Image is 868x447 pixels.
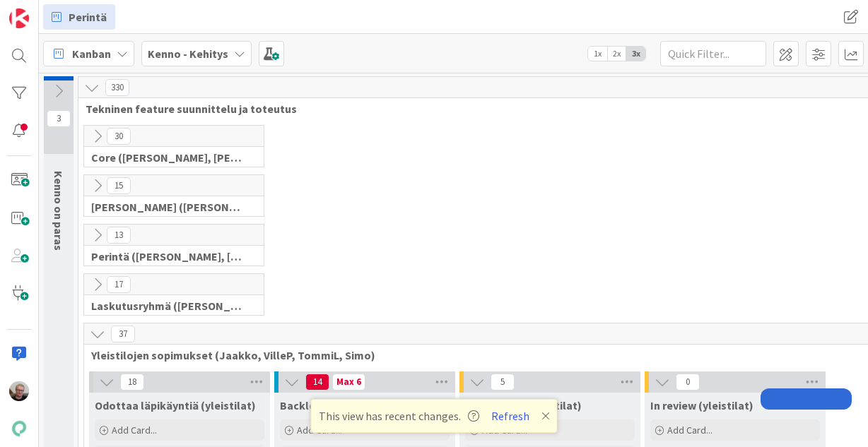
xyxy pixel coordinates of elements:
[465,398,582,412] span: In Progress (yleistilat)
[47,110,71,127] span: 3
[626,47,645,61] span: 3x
[607,47,626,61] span: 2x
[43,4,115,30] a: Perintä
[91,150,246,165] span: Core (Pasi, Jussi, JaakkoHä, Jyri, Leo, MikkoK, Väinö)
[9,8,29,28] img: Visit kanbanzone.com
[148,47,228,61] b: Kenno - Kehitys
[336,379,361,386] div: Max 6
[72,45,111,62] span: Kanban
[95,398,256,412] span: Odottaa läpikäyntiä (yleistilat)
[486,407,534,425] button: Refresh
[111,326,135,342] span: 37
[305,374,329,391] span: 14
[107,128,131,145] span: 30
[650,398,753,412] span: In review (yleistilat)
[105,79,129,96] span: 330
[297,424,342,436] span: Add Card...
[660,41,766,66] input: Quick Filter...
[9,419,29,439] img: avatar
[280,398,380,412] span: Backlog (Yleistilat)
[107,227,131,244] span: 13
[319,407,479,424] span: This view has recent changes.
[91,249,246,263] span: Perintä (Jaakko, PetriH, MikkoV, Pasi)
[52,171,66,251] span: Kenno on paras
[491,374,515,391] span: 5
[120,374,144,391] span: 18
[112,424,157,436] span: Add Card...
[107,177,131,194] span: 15
[588,47,607,61] span: 1x
[91,299,246,313] span: Laskutusryhmä (Antti, Keijo)
[667,424,712,436] span: Add Card...
[676,374,700,391] span: 0
[91,200,246,214] span: Halti (Sebastian, VilleH, Riikka, Antti, MikkoV, PetriH, PetriM)
[9,381,29,401] img: JH
[69,8,107,25] span: Perintä
[107,276,131,293] span: 17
